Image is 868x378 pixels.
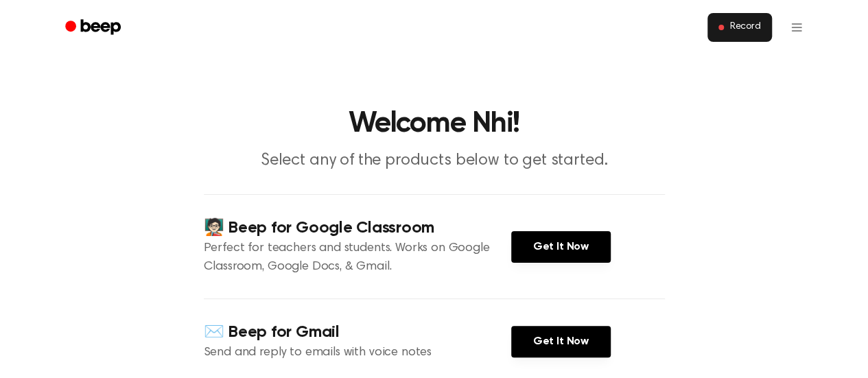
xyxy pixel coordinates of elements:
h1: Welcome Nhi! [83,110,786,139]
a: Get It Now [511,326,611,357]
h4: 🧑🏻‍🏫 Beep for Google Classroom [204,217,511,239]
h4: ✉️ Beep for Gmail [204,321,511,344]
p: Send and reply to emails with voice notes [204,344,511,362]
p: Perfect for teachers and students. Works on Google Classroom, Google Docs, & Gmail. [204,239,511,276]
p: Select any of the products below to get started. [171,150,698,172]
a: Get It Now [511,231,611,263]
span: Record [729,21,760,34]
button: Record [707,13,771,42]
a: Beep [56,14,133,41]
button: Open menu [780,11,813,44]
